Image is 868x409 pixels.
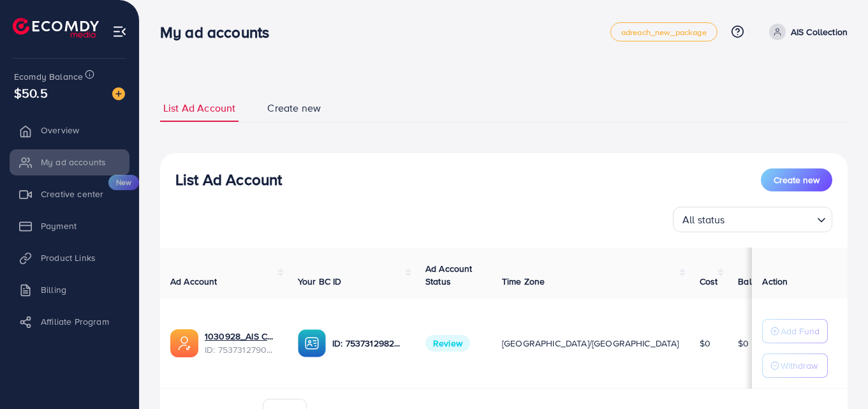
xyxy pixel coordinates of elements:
[764,24,848,40] a: AIS Collection
[781,323,820,339] p: Add Fund
[160,23,279,41] h3: My ad accounts
[700,275,718,288] span: Cost
[14,70,83,83] span: Ecomdy Balance
[13,18,99,38] img: logo
[267,101,321,115] span: Create new
[774,174,820,186] span: Create new
[502,337,679,350] span: [GEOGRAPHIC_DATA]/[GEOGRAPHIC_DATA]
[205,330,277,343] a: 1030928_AIS Collection_1754917499966
[729,208,812,229] input: Search for option
[163,101,235,115] span: List Ad Account
[738,275,772,288] span: Balance
[205,330,277,356] div: <span class='underline'>1030928_AIS Collection_1754917499966</span></br>7537312790600712200
[762,353,828,378] button: Withdraw
[791,24,848,40] p: AIS Collection
[425,262,473,288] span: Ad Account Status
[175,170,282,189] h3: List Ad Account
[700,337,710,350] span: $0
[680,211,728,229] span: All status
[762,275,788,288] span: Action
[112,87,125,100] img: image
[170,329,198,357] img: ic-ads-acc.e4c84228.svg
[170,275,217,288] span: Ad Account
[621,28,707,36] span: adreach_new_package
[332,336,405,351] p: ID: 7537312982045687825
[502,275,545,288] span: Time Zone
[673,207,832,232] div: Search for option
[205,343,277,356] span: ID: 7537312790600712200
[425,335,470,352] span: Review
[298,329,326,357] img: ic-ba-acc.ded83a64.svg
[738,337,749,350] span: $0
[762,319,828,343] button: Add Fund
[781,358,818,373] p: Withdraw
[761,168,832,191] button: Create new
[298,275,342,288] span: Your BC ID
[14,84,48,102] span: $50.5
[610,22,717,41] a: adreach_new_package
[112,24,127,39] img: menu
